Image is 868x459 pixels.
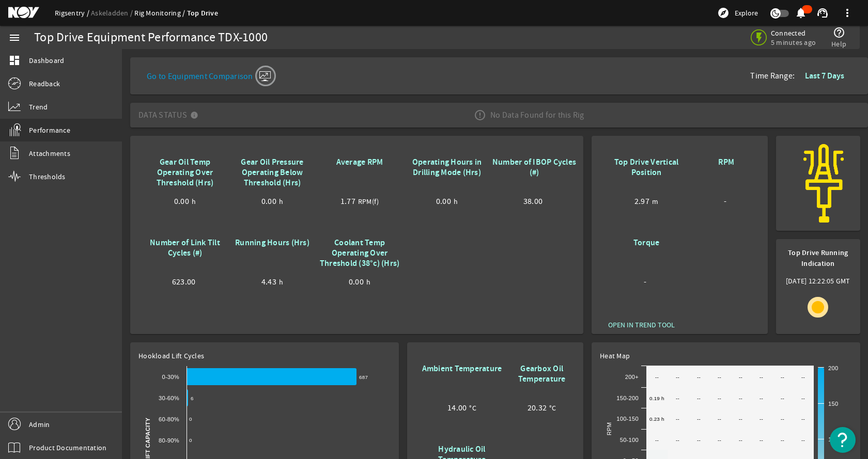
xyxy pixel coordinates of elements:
[830,427,856,453] button: Open Resource Center
[788,248,848,268] b: Top Drive Running Indication
[279,196,283,207] span: h
[739,437,742,443] text: --
[717,7,730,19] mat-icon: explore
[187,8,218,18] a: Top Drive
[469,403,476,413] span: °C
[189,416,192,422] text: 0
[739,374,742,380] text: --
[157,156,214,188] b: Gear Oil Temp Operating Over Threshold (Hrs)
[549,403,556,413] span: °C
[771,28,816,38] span: Connected
[760,416,763,422] text: --
[235,237,309,248] b: Running Hours (Hrs)
[649,416,664,422] text: 0.23 h
[454,196,458,207] span: h
[828,365,838,371] text: 200
[189,437,192,443] text: 0
[8,54,21,67] mat-icon: dashboard
[801,395,805,401] text: --
[241,156,303,188] b: Gear Oil Pressure Operating Below Threshold (Hrs)
[634,196,649,207] span: 2.97
[192,196,196,207] span: h
[261,277,276,287] span: 4.43
[159,416,179,422] text: 60-80%
[91,8,134,18] a: Askeladden
[697,395,701,401] text: --
[652,196,658,207] span: m
[34,33,268,43] div: Top Drive Equipment Performance TDX-1000
[676,437,679,443] text: --
[616,416,639,422] text: 100-150
[147,64,274,84] a: Go to Equipment Comparison
[718,156,734,167] b: RPM
[781,437,784,443] text: --
[447,403,467,413] span: 14.00
[279,277,283,287] span: h
[760,395,763,401] text: --
[261,196,276,207] span: 0.00
[466,101,593,130] div: No Data Found for this Rig
[320,237,400,268] b: Coolant Temp Operating Over Threshold (38°c) (Hrs)
[620,437,639,443] text: 50-100
[739,416,742,422] text: --
[833,26,845,39] mat-icon: help_outline
[150,237,220,258] b: Number of Link Tilt Cycles (#)
[828,436,838,442] text: 100
[718,416,721,422] text: --
[739,395,742,401] text: --
[633,237,660,248] b: Torque
[359,374,368,380] text: 687
[29,171,66,182] span: Thresholds
[130,103,868,128] mat-expansion-panel-header: Data StatusNo Data Found for this Rig
[412,156,482,178] b: Operating Hours in Drilling Mode (Hrs)
[655,437,659,443] text: --
[8,31,21,44] mat-icon: menu
[436,196,451,207] span: 0.00
[55,8,91,18] a: Rigsentry
[649,395,664,401] text: 0.19 h
[718,437,721,443] text: --
[159,395,179,401] text: 30-60%
[771,38,816,47] span: 5 minutes ago
[718,395,721,401] text: --
[29,148,70,159] span: Attachments
[676,395,679,401] text: --
[172,277,196,287] span: 623.00
[784,144,863,223] img: rigsentry-icon-topdrive.png
[801,374,805,380] text: --
[797,67,853,85] button: Last 7 Days
[625,374,639,380] text: 200+
[358,196,379,207] span: RPM(f)
[134,8,187,18] a: Rig Monitoring
[29,442,106,453] span: Product Documentation
[750,67,860,85] div: Time Range:
[138,101,203,130] mat-panel-title: Data Status
[644,277,646,287] span: -
[795,7,807,19] mat-icon: notifications
[786,276,850,288] span: [DATE] 12:22:05 GMT
[831,39,846,49] span: Help
[735,8,758,18] span: Explore
[828,401,838,407] text: 150
[801,437,805,443] text: --
[724,196,726,207] span: -
[676,416,679,422] text: --
[336,156,383,167] b: Average RPM
[523,196,542,207] span: 38.00
[760,374,763,380] text: --
[340,196,355,207] span: 1.77
[162,374,179,380] text: 0-30%
[518,363,566,384] b: Gearbox Oil Temperature
[816,7,829,19] mat-icon: support_agent
[718,374,721,380] text: --
[781,416,784,422] text: --
[801,416,805,422] text: --
[676,374,679,380] text: --
[191,395,194,401] text: 6
[606,422,612,436] text: RPM
[528,403,547,413] span: 20.32
[760,437,763,443] text: --
[29,419,50,430] span: Admin
[781,395,784,401] text: --
[835,1,860,25] button: more_vert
